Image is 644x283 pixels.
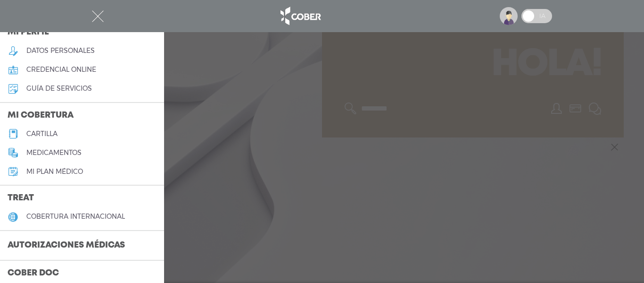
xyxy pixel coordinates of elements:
h5: medicamentos [26,149,82,157]
img: logo_cober_home-white.png [275,5,325,27]
h5: cartilla [26,130,58,138]
img: profile-placeholder.svg [500,7,518,25]
h5: datos personales [26,47,95,55]
h5: cobertura internacional [26,213,125,221]
h5: credencial online [26,66,96,74]
h5: Mi plan médico [26,168,83,176]
img: Cober_menu-close-white.svg [92,10,104,22]
h5: guía de servicios [26,85,92,93]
